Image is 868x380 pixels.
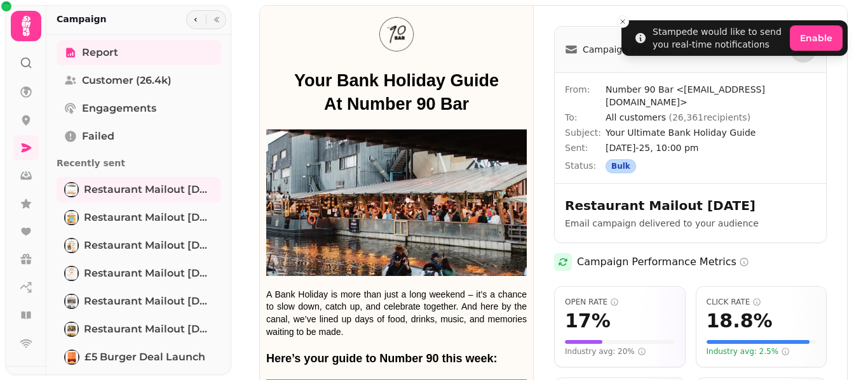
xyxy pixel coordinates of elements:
button: Close toast [616,15,629,28]
span: Click Rate [707,297,817,307]
span: Your Ultimate Bank Holiday Guide [606,126,816,139]
span: 17 % [565,310,611,332]
div: Bulk [606,159,636,173]
img: £5 Burger Deal Launch [65,351,78,364]
div: Visual representation of your open rate (17%) compared to a scale of 50%. The fuller the bar, the... [565,340,675,344]
a: Restaurant Mailout Aug 13thRestaurant Mailout [DATE] [57,205,221,230]
a: Engagements [57,96,221,121]
span: Restaurant Mailout [DATE] [84,238,214,253]
span: ( 26,361 recipients) [668,112,750,122]
span: 18.8 % [707,310,773,332]
img: Restaurant Mailout July 31st [65,267,78,280]
img: Restaurant Mailout July 24th [65,295,78,308]
span: [DATE]-25, 10:00 pm [606,141,816,154]
div: Stampede would like to send you real-time notifications [653,25,785,51]
span: Restaurant Mailout [DATE] [84,210,214,225]
span: Industry avg: 2.5% [707,346,790,357]
span: From: [565,83,606,108]
span: Engagements [82,101,156,116]
a: Restaurant Mailout July 24thRestaurant Mailout [DATE] [57,289,221,314]
span: Restaurant Mailout [DATE] [84,322,214,337]
span: Report [82,45,118,60]
span: All customers [606,112,750,122]
img: Restaurant Mailout Aug 7th [65,239,78,252]
span: Restaurant Mailout [DATE] [84,182,214,197]
p: Recently sent [57,152,221,174]
span: Restaurant Mailout [DATE] [84,294,214,309]
a: Restaurant Mailout July 31stRestaurant Mailout [DATE] [57,261,221,286]
div: Visual representation of your click rate (18.8%) compared to a scale of 20%. The fuller the bar, ... [707,340,817,344]
img: Restaurant Mailout Aug 20th [65,183,78,196]
a: Report [57,40,221,65]
span: Customer (26.4k) [82,73,172,88]
a: Restaurant Mailout July 16thRestaurant Mailout [DATE] [57,317,221,342]
img: Restaurant Mailout July 16th [65,323,78,336]
h2: Restaurant Mailout [DATE] [565,197,809,214]
span: Sent: [565,141,606,154]
span: To: [565,111,606,124]
a: £5 Burger Deal Launch£5 Burger Deal Launch [57,344,221,370]
h2: Campaign Performance Metrics [577,254,749,270]
span: £5 Burger Deal Launch [85,350,205,365]
button: Enable [790,25,843,51]
h2: Campaign [57,13,107,25]
a: Failed [57,124,221,149]
span: Open Rate [565,297,675,307]
span: Failed [82,129,114,144]
a: Restaurant Mailout Aug 20thRestaurant Mailout [DATE] [57,177,221,202]
p: Email campaign delivered to your audience [565,217,816,230]
span: Restaurant Mailout [DATE] [84,266,214,281]
a: Restaurant Mailout Aug 7thRestaurant Mailout [DATE] [57,233,221,258]
span: Number 90 Bar <[EMAIL_ADDRESS][DOMAIN_NAME]> [606,83,816,108]
span: Campaign Details [583,43,661,56]
span: Industry avg: 20% [565,346,646,357]
a: Customer (26.4k) [57,68,221,93]
span: Status: [565,159,606,173]
span: Subject: [565,126,606,139]
img: Restaurant Mailout Aug 13th [65,211,78,224]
